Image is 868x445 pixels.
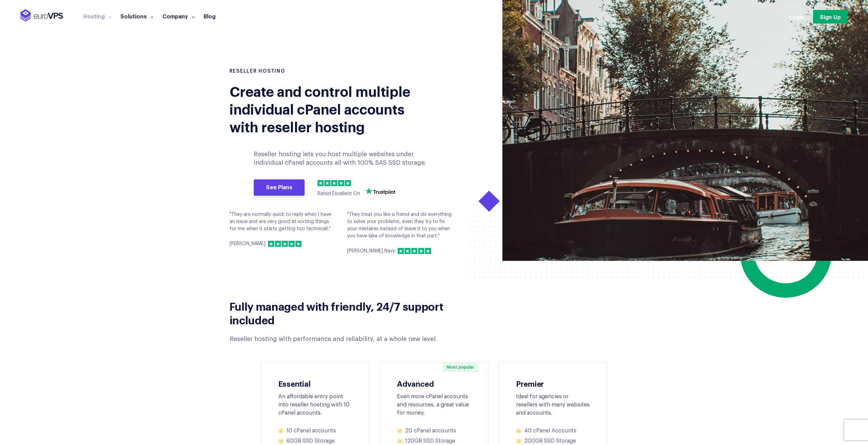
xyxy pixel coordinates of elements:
img: 3 [331,180,337,186]
p: Reseller hosting lets you host multiple websites under individual cPanel accounts all with 100% S... [254,150,429,167]
li: 20 cPanel accounts [397,427,471,434]
h3: Essential [278,379,352,387]
div: "They treat you like a friend and do everything to solve your problems, even they try to fix your... [347,211,455,255]
li: 60GB SSD Storage [278,437,352,445]
a: Company [158,13,199,19]
a: See Plans [254,179,305,196]
h2: Fully managed with friendly, 24/7 support included [230,299,464,326]
li: 10 cPanel accounts [278,427,352,434]
img: 5 [295,241,301,247]
img: 3 [411,248,417,254]
img: 4 [338,180,344,186]
li: 200GB SSD Storage [516,437,590,445]
div: Ideal for agencies or resellers with many websites and accounts. [516,392,590,417]
div: Reseller hosting with performance and reliability, at a whole new level. [230,335,464,343]
a: Hosting [79,13,116,19]
span: Rated Excellent On [318,191,360,196]
p: [PERSON_NAME] Navy [347,248,395,255]
img: 5 [425,248,431,254]
img: EuroVPS [20,9,63,22]
img: 4 [418,248,424,254]
img: 1 [318,180,324,186]
a: Sign Up [813,10,848,24]
div: An affordable entry point into reseller hosting with 10 cPanel accounts. [278,392,352,417]
li: 40 cPanel Accounts [516,427,590,434]
div: Even more cPanel accounts and resources, a great value for money. [397,392,471,417]
img: 5 [345,180,351,186]
div: "They are normally quick to reply when I have an issue and are very good at sorting things for me... [230,211,337,248]
h3: Advanced [397,379,471,387]
img: 2 [404,248,411,254]
img: 3 [282,241,288,247]
img: 1 [268,241,274,247]
div: Create and control multiple individual cPanel accounts with reseller hosting [230,82,419,135]
img: 4 [289,241,295,247]
img: 2 [324,180,330,186]
a: Solutions [116,13,158,19]
img: 1 [398,248,404,254]
h3: Premier [516,379,590,387]
span: Most popular [443,362,478,372]
h1: RESELLER HOSTING [230,68,429,75]
a: Blog [199,13,220,19]
li: 120GB SSD Storage [397,437,471,445]
img: 2 [275,241,281,247]
p: [PERSON_NAME] [230,240,265,248]
a: Login [789,13,804,20]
